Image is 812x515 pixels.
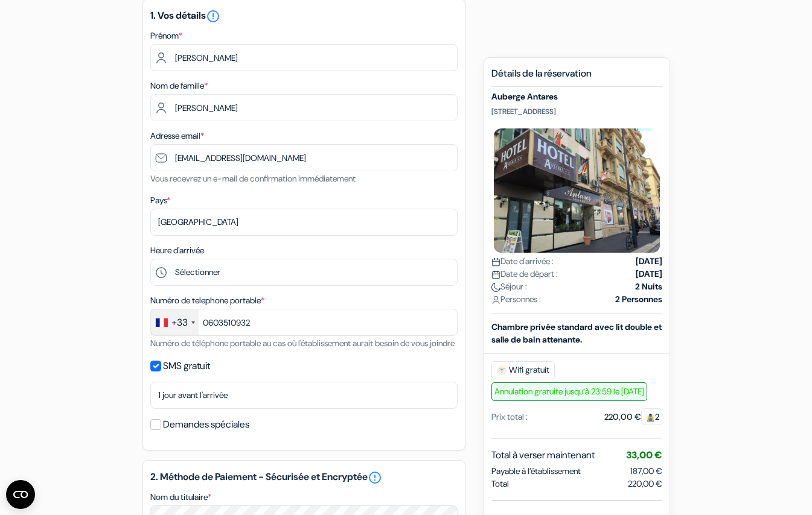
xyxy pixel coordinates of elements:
input: Entrer adresse e-mail [150,144,458,171]
small: Vous recevrez un e-mail de confirmation immédiatement [150,173,356,184]
div: France: +33 [151,309,199,335]
label: Nom du titulaire [150,491,211,504]
label: SMS gratuit [163,358,210,374]
strong: 2 Nuits [635,280,662,293]
h5: Détails de la réservation [491,68,662,87]
span: 220,00 € [628,478,662,490]
small: Numéro de téléphone portable au cas où l'établissement aurait besoin de vous joindre [150,338,455,349]
input: 6 12 34 56 78 [150,309,458,336]
label: Prénom [150,30,182,42]
img: user_icon.svg [491,295,500,305]
h5: 2. Méthode de Paiement - Sécurisée et Encryptée [150,470,458,485]
span: Annulation gratuite jusqu’à 23:59 le [DATE] [491,382,647,401]
strong: [DATE] [636,255,662,268]
div: +33 [171,315,188,330]
span: Personnes : [491,293,541,306]
h5: Auberge Antares [491,92,662,102]
label: Adresse email [150,130,204,142]
label: Heure d'arrivée [150,244,204,257]
span: 187,00 € [630,466,662,476]
a: error_outline [206,9,220,22]
label: Demandes spéciales [163,416,249,433]
span: Séjour : [491,280,527,293]
strong: 2 Personnes [615,293,662,306]
span: Wifi gratuit [491,361,555,379]
img: guest.svg [646,413,655,422]
label: Nom de famille [150,80,208,92]
span: Payable à l’établissement [491,465,581,478]
p: [STREET_ADDRESS] [491,107,662,116]
span: Total [491,478,509,490]
strong: [DATE] [636,268,662,280]
i: error_outline [206,9,220,24]
input: Entrez votre prénom [150,44,458,71]
a: error_outline [368,470,382,485]
img: free_wifi.svg [497,365,507,375]
span: Date d'arrivée : [491,255,554,268]
div: 220,00 € [604,411,662,423]
span: 2 [641,408,662,425]
label: Numéro de telephone portable [150,294,264,307]
span: 33,00 € [626,449,662,461]
h5: 1. Vos détails [150,9,458,24]
div: Prix total : [491,411,528,423]
img: calendar.svg [491,270,500,279]
b: Chambre privée standard avec lit double et salle de bain attenante. [491,321,662,345]
label: Pays [150,194,170,207]
span: Total à verser maintenant [491,448,595,463]
img: calendar.svg [491,257,500,267]
button: Ouvrir le widget CMP [6,480,35,509]
input: Entrer le nom de famille [150,94,458,121]
span: Date de départ : [491,268,558,280]
img: moon.svg [491,283,500,292]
